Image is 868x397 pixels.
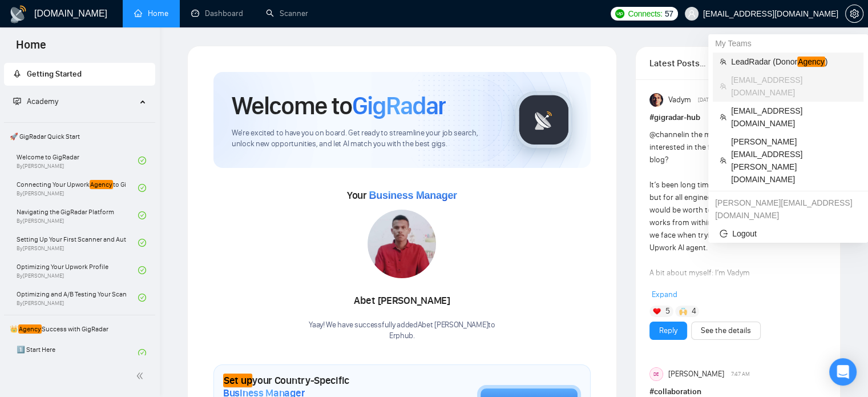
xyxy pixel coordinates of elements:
[17,340,138,366] a: 1️⃣ Start Here
[846,9,863,18] span: setting
[668,368,724,380] span: [PERSON_NAME]
[731,74,857,99] span: [EMAIL_ADDRESS][DOMAIN_NAME]
[17,203,138,228] a: Navigating the GigRadar PlatformBy[PERSON_NAME]
[649,111,826,124] h1: # gigradar-hub
[698,95,713,105] span: [DATE]
[309,291,495,311] div: Abet [PERSON_NAME]
[679,307,687,315] img: 🙌
[668,94,691,106] span: Vadym
[232,90,446,121] h1: Welcome to
[5,318,154,340] span: 👑 Success with GigRadar
[829,358,857,386] div: Open Intercom Messenger
[138,294,146,302] span: check-circle
[309,331,495,342] p: Erphub .
[17,230,138,255] a: Setting Up Your First Scanner and Auto-BidderBy[PERSON_NAME]
[347,189,457,202] span: Your
[515,91,572,149] img: gigradar-logo.png
[5,125,154,148] span: 🚀 GigRadar Quick Start
[266,9,308,18] a: searchScanner
[138,266,146,274] span: check-circle
[720,83,726,90] span: team
[731,105,857,130] span: [EMAIL_ADDRESS][DOMAIN_NAME]
[232,128,497,150] span: We're excited to have you on board. Get ready to streamline your job search, unlock new opportuni...
[13,97,58,106] span: Academy
[845,5,863,23] button: setting
[708,34,868,53] div: My Teams
[191,9,243,18] a: dashboardDashboard
[17,258,138,283] a: Optimizing Your Upwork ProfileBy[PERSON_NAME]
[720,230,728,238] span: logout
[708,194,868,224] div: iryna.g@gigradar.io
[138,157,146,165] span: check-circle
[720,227,857,240] span: Logout
[649,93,663,107] img: Vadym
[628,7,662,20] span: Connects:
[17,148,138,173] a: Welcome to GigRadarBy[PERSON_NAME]
[223,374,252,387] em: Set up
[653,307,661,315] img: ❤️
[720,114,726,121] span: team
[27,69,82,79] span: Getting Started
[649,56,706,70] span: Latest Posts from the GigRadar Community
[136,370,147,382] span: double-left
[665,306,670,317] span: 5
[309,320,495,342] div: Yaay! We have successfully added Abet [PERSON_NAME] to
[691,322,761,340] button: See the details
[731,55,857,68] span: LeadRadar (Donor )
[731,369,750,379] span: 7:47 AM
[134,9,168,18] a: homeHome
[17,175,138,200] a: Connecting Your UpworkAgencyto GigRadarBy[PERSON_NAME]
[701,324,751,337] a: See the details
[18,324,42,334] em: Agency
[369,190,457,201] span: Business Manager
[9,5,27,23] img: logo
[138,184,146,192] span: check-circle
[4,63,155,86] li: Getting Started
[352,90,446,121] span: GigRadar
[138,239,146,247] span: check-circle
[797,57,825,67] em: Agency
[650,368,663,380] div: DE
[652,290,677,299] span: Expand
[688,10,696,18] span: user
[13,70,21,78] span: rocket
[691,306,696,317] span: 4
[720,157,726,164] span: team
[7,37,55,61] span: Home
[649,322,687,340] button: Reply
[368,210,436,278] img: 1705393970746-dllhost_XiKCzqunph.png
[665,7,673,20] span: 57
[138,211,146,219] span: check-circle
[845,9,863,18] a: setting
[138,349,146,357] span: check-circle
[659,324,677,337] a: Reply
[13,97,21,105] span: fund-projection-screen
[27,97,58,106] span: Academy
[615,9,624,18] img: upwork-logo.png
[649,130,683,139] span: @channel
[17,285,138,310] a: Optimizing and A/B Testing Your Scanner for Better ResultsBy[PERSON_NAME]
[731,135,857,186] span: [PERSON_NAME][EMAIL_ADDRESS][PERSON_NAME][DOMAIN_NAME]
[720,58,726,65] span: team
